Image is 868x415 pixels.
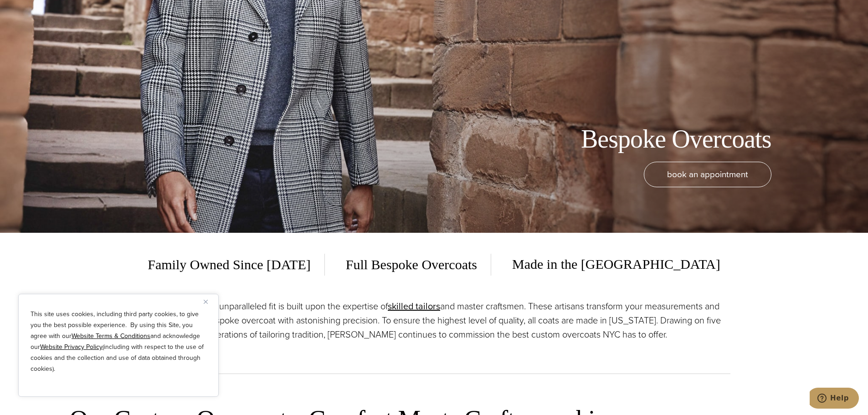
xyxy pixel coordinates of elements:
a: skilled tailors [388,299,440,313]
span: Made in the [GEOGRAPHIC_DATA] [498,253,720,276]
img: Close [204,300,208,304]
span: Full Bespoke Overcoats [332,254,491,276]
span: book an appointment [667,168,748,181]
a: Website Privacy Policy [40,342,103,352]
p: [PERSON_NAME] unparalleled fit is built upon the expertise of and master craftsmen. These artisan... [138,299,730,342]
a: Website Terms & Conditions [72,331,150,341]
span: Family Owned Since [DATE] [148,254,324,276]
h1: Bespoke Overcoats [581,124,771,154]
button: Close [204,296,215,307]
p: This site uses cookies, including third party cookies, to give you the best possible experience. ... [31,309,206,374]
iframe: Opens a widget where you can chat to one of our agents [810,388,859,410]
a: book an appointment [644,162,771,187]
